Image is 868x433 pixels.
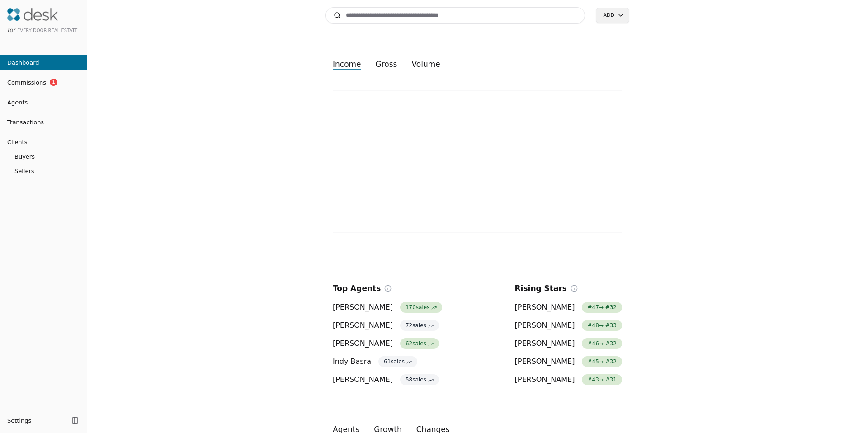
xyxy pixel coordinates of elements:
span: 62 sales [400,338,439,349]
h2: Top Agents [333,282,381,295]
span: # 43 → # 31 [582,374,622,385]
span: 72 sales [400,320,439,331]
span: [PERSON_NAME] [515,320,575,331]
button: Settings [4,413,69,428]
button: income [325,56,368,72]
span: for [7,27,15,33]
img: Desk [7,8,58,21]
span: [PERSON_NAME] [333,374,393,385]
button: volume [404,56,447,72]
span: 170 sales [400,302,442,313]
span: # 45 → # 32 [582,356,622,367]
span: # 48 → # 33 [582,320,622,331]
button: gross [368,56,405,72]
span: [PERSON_NAME] [333,338,393,349]
span: [PERSON_NAME] [333,320,393,331]
span: [PERSON_NAME] [515,338,575,349]
button: Add [596,8,629,23]
span: 1 [50,79,57,86]
span: # 46 → # 32 [582,338,622,349]
span: Every Door Real Estate [17,28,78,33]
span: [PERSON_NAME] [515,374,575,385]
span: Indy Basra [333,356,371,367]
h2: Rising Stars [515,282,567,295]
span: [PERSON_NAME] [515,356,575,367]
span: 58 sales [400,374,439,385]
span: 61 sales [378,356,417,367]
span: # 47 → # 32 [582,302,622,313]
span: [PERSON_NAME] [333,302,393,313]
span: Settings [7,416,31,425]
span: [PERSON_NAME] [515,302,575,313]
